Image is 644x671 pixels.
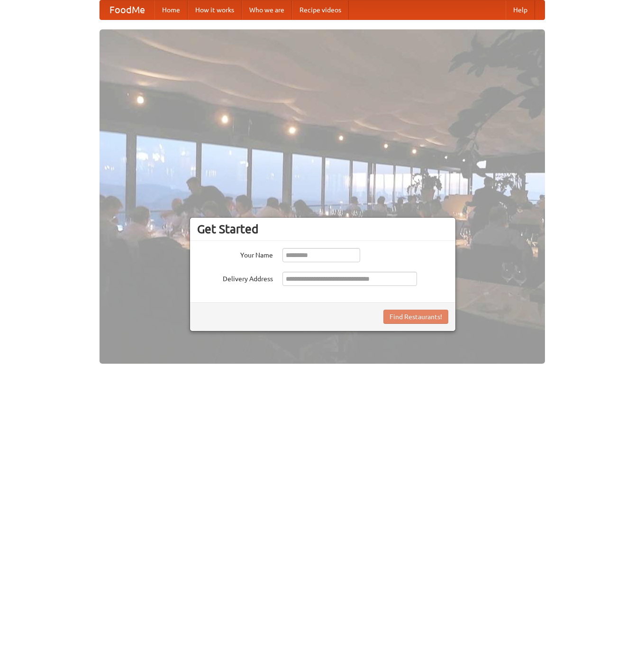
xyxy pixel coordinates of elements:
[197,248,273,260] label: Your Name
[197,222,448,236] h3: Get Started
[188,0,242,19] a: How it works
[100,0,154,19] a: FoodMe
[154,0,188,19] a: Home
[197,272,273,284] label: Delivery Address
[383,310,448,324] button: Find Restaurants!
[242,0,292,19] a: Who we are
[292,0,349,19] a: Recipe videos
[506,0,535,19] a: Help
